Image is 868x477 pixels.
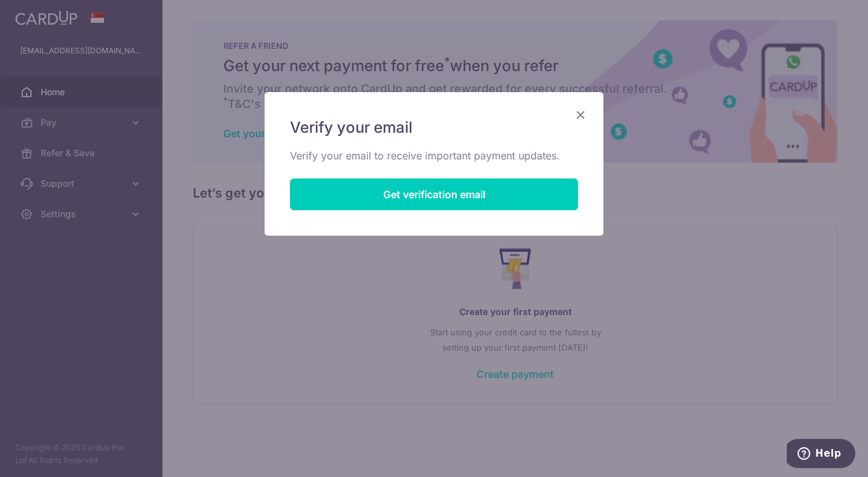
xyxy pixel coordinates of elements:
p: Verify your email to receive important payment updates. [290,148,578,163]
iframe: Opens a widget where you can find more information [787,439,855,471]
span: Verify your email [290,118,412,138]
button: Get verification email [290,178,578,210]
button: Close [573,107,588,123]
